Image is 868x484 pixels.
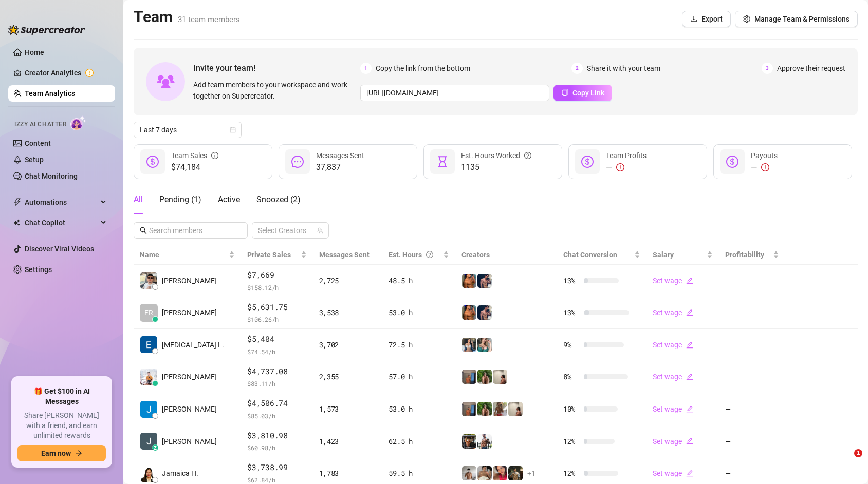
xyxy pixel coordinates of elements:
[162,468,198,479] span: Jamaica H.
[493,370,507,384] img: Ralphy
[319,339,377,351] div: 3,702
[606,161,647,173] div: —
[581,156,594,168] span: dollar-circle
[319,307,377,318] div: 3,538
[477,305,492,320] img: Axel
[777,63,845,74] span: Approve their request
[754,15,849,23] span: Manage Team & Permissions
[477,370,492,384] img: Nathaniel
[319,371,377,382] div: 2,355
[686,309,693,316] span: edit
[13,198,22,206] span: thunderbolt
[140,272,157,289] img: Rick Gino Tarce…
[319,250,370,259] span: Messages Sent
[178,15,240,24] span: 31 team members
[134,193,143,206] div: All
[149,225,233,236] input: Search members
[247,346,306,357] span: $ 74.54 /h
[247,442,306,453] span: $ 60.98 /h
[389,403,449,415] div: 53.0 h
[25,48,44,56] a: Home
[247,301,306,314] span: $5,631.75
[134,7,240,27] h2: Team
[854,449,862,457] span: 1
[527,468,535,479] span: + 1
[653,277,693,285] a: Set wageedit
[461,161,531,173] span: 1135
[25,156,44,164] a: Setup
[140,336,157,353] img: Exon Locsin
[477,434,492,449] img: JUSTIN
[218,195,240,204] span: Active
[152,444,158,451] div: z
[171,161,218,173] span: $74,184
[171,150,218,161] div: Team Sales
[319,403,377,415] div: 1,573
[230,127,236,133] span: calendar
[462,402,476,416] img: Wayne
[70,115,86,130] img: AI Chatter
[389,468,449,479] div: 59.5 h
[389,371,449,382] div: 57.0 h
[193,62,360,74] span: Invite your team!
[376,63,470,74] span: Copy the link from the bottom
[389,436,449,447] div: 62.5 h
[247,397,306,410] span: $4,506.74
[653,341,693,349] a: Set wageedit
[317,227,323,234] span: team
[193,79,356,102] span: Add team members to your workspace and work together on Supercreator.
[524,150,531,161] span: question-circle
[25,245,94,253] a: Discover Viral Videos
[726,156,738,168] span: dollar-circle
[563,436,580,447] span: 12 %
[316,151,364,160] span: Messages Sent
[247,269,306,281] span: $7,669
[17,445,106,461] button: Earn nowarrow-right
[719,297,785,330] td: —
[719,265,785,297] td: —
[319,436,377,447] div: 1,423
[682,11,731,27] button: Export
[725,250,764,259] span: Profitability
[291,156,304,168] span: message
[572,89,604,97] span: Copy Link
[477,274,492,288] img: Axel
[508,402,523,416] img: Ralphy
[14,120,66,129] span: Izzy AI Chatter
[140,122,235,138] span: Last 7 days
[563,371,580,382] span: 8 %
[751,161,778,173] div: —
[762,63,773,74] span: 3
[319,468,377,479] div: 1,783
[686,341,693,349] span: edit
[140,465,157,482] img: Jamaica Hurtado
[389,275,449,286] div: 48.5 h
[508,466,523,480] img: Tony
[616,163,624,171] span: exclamation-circle
[17,386,106,406] span: 🎁 Get $100 in AI Messages
[436,156,449,168] span: hourglass
[761,163,769,171] span: exclamation-circle
[247,378,306,389] span: $ 83.11 /h
[162,371,217,382] span: [PERSON_NAME]
[316,161,364,173] span: 37,837
[247,250,291,259] span: Private Sales
[686,437,693,444] span: edit
[140,433,157,450] img: Jeffery Bamba
[751,151,778,160] span: Payouts
[455,245,557,265] th: Creators
[162,436,217,447] span: [PERSON_NAME]
[561,89,568,96] span: copy
[25,194,98,210] span: Automations
[25,89,75,98] a: Team Analytics
[140,401,157,418] img: Rupert T.
[144,307,153,318] span: FR
[571,63,583,74] span: 2
[493,402,507,416] img: Nathaniel
[247,430,306,442] span: $3,810.98
[686,277,693,284] span: edit
[462,370,476,384] img: Wayne
[462,466,476,480] img: aussieboy_j
[493,466,507,480] img: Vanessa
[653,250,674,259] span: Salary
